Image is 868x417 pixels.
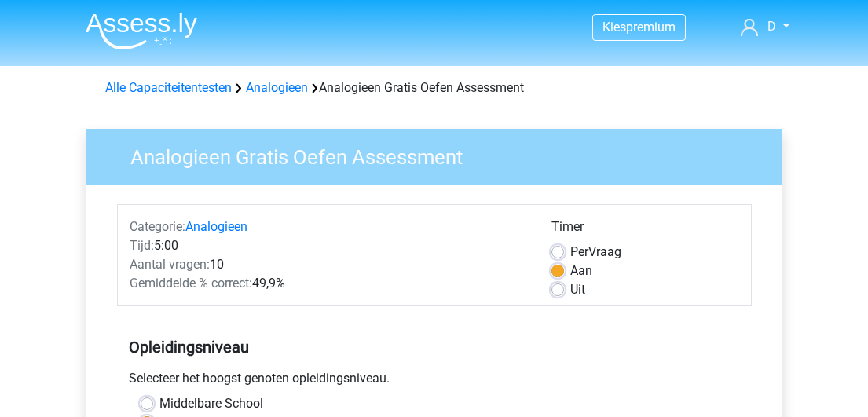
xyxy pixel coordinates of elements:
[570,243,621,262] label: Vraag
[185,219,247,234] a: Analogieen
[129,331,740,363] h5: Opleidingsniveau
[159,394,263,413] label: Middelbare School
[130,276,252,291] span: Gemiddelde % correct:
[86,13,197,49] img: Assessly
[99,79,770,97] div: Analogieen Gratis Oefen Assessment
[117,369,752,394] div: Selecteer het hoogst genoten opleidingsniveau.
[130,257,210,272] span: Aantal vragen:
[593,16,685,38] a: Kiespremium
[118,236,540,255] div: 5:00
[570,262,592,280] label: Aan
[551,218,739,243] div: Timer
[118,274,540,293] div: 49,9%
[734,17,795,36] a: D
[105,80,232,95] a: Alle Capaciteitentesten
[767,19,776,34] span: D
[626,20,676,35] span: premium
[570,280,585,299] label: Uit
[118,255,540,274] div: 10
[570,244,588,259] span: Per
[130,219,185,234] span: Categorie:
[246,80,308,95] a: Analogieen
[130,238,154,253] span: Tijd:
[112,139,771,170] h3: Analogieen Gratis Oefen Assessment
[602,20,626,35] span: Kies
